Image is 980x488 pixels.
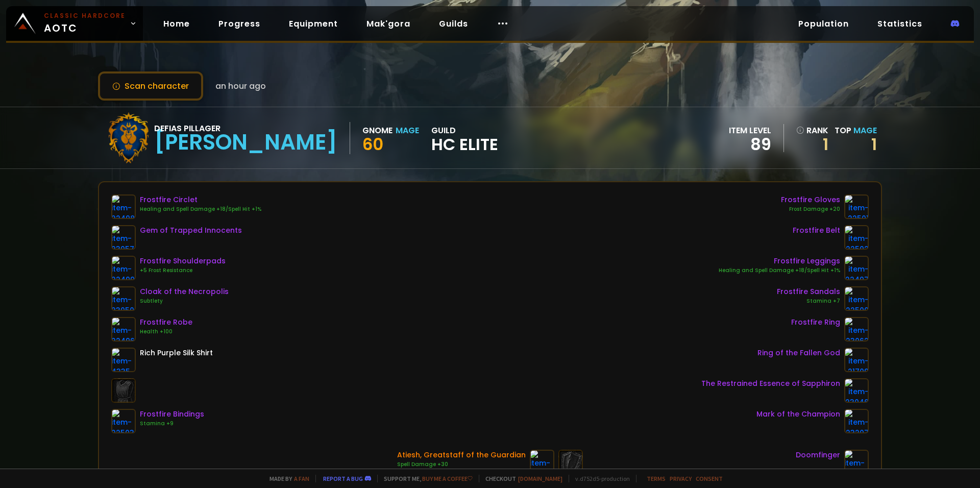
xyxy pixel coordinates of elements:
[479,475,562,482] span: Checkout
[263,475,309,482] span: Made by
[154,122,337,135] div: Defias Pillager
[111,317,136,341] img: item-22496
[790,13,857,34] a: Population
[215,80,266,92] span: an hour ago
[793,225,840,236] div: Frostfire Belt
[729,137,771,152] div: 89
[844,348,869,372] img: item-21709
[871,133,877,156] a: 1
[140,420,204,428] div: Stamina +9
[781,205,840,213] div: Frost Damage +20
[397,450,526,460] div: Atiesh, Greatstaff of the Guardian
[844,317,869,341] img: item-23062
[757,348,840,358] div: Ring of the Fallen God
[397,460,526,469] div: Spell Damage +30
[777,297,840,305] div: Stamina +7
[44,11,126,36] span: AOTC
[155,13,198,34] a: Home
[431,137,498,152] span: HC Elite
[796,124,828,137] div: rank
[140,194,261,205] div: Frostfire Circlet
[796,137,828,152] a: 1
[777,286,840,297] div: Frostfire Sandals
[869,13,930,34] a: Statistics
[377,475,473,482] span: Support me,
[154,135,337,150] div: [PERSON_NAME]
[701,378,840,389] div: The Restrained Essence of Sapphiron
[140,225,242,236] div: Gem of Trapped Innocents
[140,348,213,358] div: Rich Purple Silk Shirt
[729,124,771,137] div: item level
[111,194,136,219] img: item-22498
[569,475,630,482] span: v. d752d5 - production
[140,409,204,420] div: Frostfire Bindings
[210,13,268,34] a: Progress
[844,194,869,219] img: item-22501
[844,409,869,433] img: item-23207
[431,13,476,34] a: Guilds
[670,475,692,482] a: Privacy
[853,125,877,136] span: Mage
[431,124,498,152] div: guild
[140,317,192,328] div: Frostfire Robe
[323,475,363,482] a: Report a bug
[844,286,869,311] img: item-22500
[140,266,226,275] div: +5 Frost Resistance
[518,475,562,482] a: [DOMAIN_NAME]
[835,124,877,137] div: Top
[140,256,226,266] div: Frostfire Shoulderpads
[362,133,383,156] span: 60
[844,256,869,280] img: item-22497
[140,297,229,305] div: Subtlety
[530,450,554,474] img: item-22589
[294,475,309,482] a: a fan
[796,450,840,460] div: Doomfinger
[791,317,840,328] div: Frostfire Ring
[111,286,136,311] img: item-23050
[844,225,869,250] img: item-22502
[140,328,192,336] div: Health +100
[111,409,136,433] img: item-22503
[111,348,136,372] img: item-4335
[844,378,869,403] img: item-23046
[719,256,840,266] div: Frostfire Leggings
[844,450,869,474] img: item-22821
[362,124,393,137] div: Gnome
[358,13,419,34] a: Mak'gora
[396,124,419,137] div: Mage
[756,409,840,420] div: Mark of the Champion
[98,71,203,101] button: Scan character
[422,475,473,482] a: Buy me a coffee
[44,11,126,20] small: Classic Hardcore
[781,194,840,205] div: Frostfire Gloves
[6,6,143,41] a: Classic HardcoreAOTC
[281,13,346,34] a: Equipment
[140,286,229,297] div: Cloak of the Necropolis
[696,475,723,482] a: Consent
[111,225,136,250] img: item-23057
[111,256,136,280] img: item-22499
[140,205,261,213] div: Healing and Spell Damage +18/Spell Hit +1%
[647,475,666,482] a: Terms
[719,266,840,275] div: Healing and Spell Damage +18/Spell Hit +1%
